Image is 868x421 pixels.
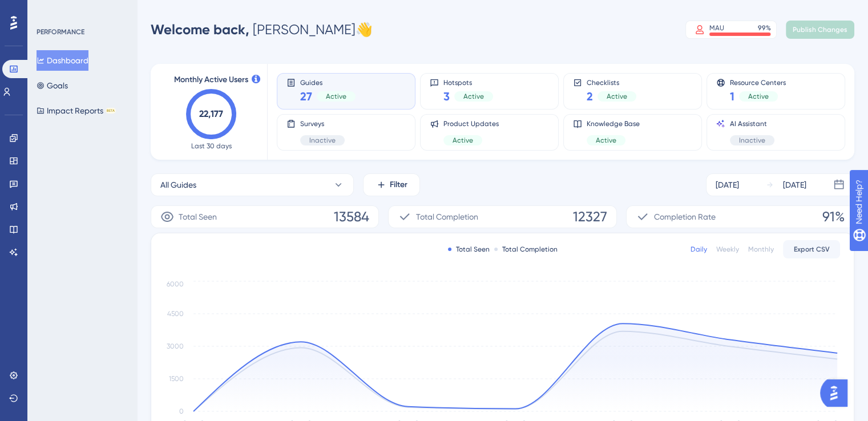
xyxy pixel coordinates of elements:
[151,173,354,196] button: All Guides
[363,173,420,196] button: Filter
[822,208,845,226] span: 91%
[191,141,232,151] span: Last 30 days
[443,78,493,86] span: Hotspots
[587,78,636,86] span: Checklists
[793,25,847,34] span: Publish Changes
[820,376,854,410] iframe: UserGuiding AI Assistant Launcher
[300,78,356,86] span: Guides
[174,73,248,87] span: Monthly Active Users
[151,21,249,38] span: Welcome back,
[300,88,312,104] span: 27
[730,119,774,128] span: AI Assistant
[448,245,490,254] div: Total Seen
[783,240,840,258] button: Export CSV
[716,245,739,254] div: Weekly
[37,50,88,71] button: Dashboard
[27,3,71,17] span: Need Help?
[587,119,640,128] span: Knowledge Base
[587,88,593,104] span: 2
[783,178,806,192] div: [DATE]
[716,178,739,192] div: [DATE]
[443,88,450,104] span: 3
[443,119,499,128] span: Product Updates
[730,78,786,86] span: Resource Centers
[607,92,627,101] span: Active
[691,245,707,254] div: Daily
[37,27,84,37] div: PERFORMANCE
[709,23,724,33] div: MAU
[596,136,616,145] span: Active
[309,136,336,145] span: Inactive
[748,245,774,254] div: Monthly
[151,21,373,39] div: [PERSON_NAME] 👋
[167,342,184,350] tspan: 3000
[739,136,765,145] span: Inactive
[167,280,184,288] tspan: 6000
[334,208,369,226] span: 13584
[326,92,346,101] span: Active
[199,108,223,119] text: 22,177
[758,23,771,33] div: 99 %
[494,245,558,254] div: Total Completion
[160,178,196,192] span: All Guides
[37,75,68,96] button: Goals
[794,245,830,254] span: Export CSV
[573,208,607,226] span: 12327
[106,108,116,114] div: BETA
[37,100,116,121] button: Impact ReportsBETA
[416,210,478,224] span: Total Completion
[167,310,184,318] tspan: 4500
[730,88,734,104] span: 1
[748,92,769,101] span: Active
[453,136,473,145] span: Active
[300,119,345,128] span: Surveys
[179,210,217,224] span: Total Seen
[390,178,407,192] span: Filter
[654,210,716,224] span: Completion Rate
[786,21,854,39] button: Publish Changes
[463,92,484,101] span: Active
[169,375,184,383] tspan: 1500
[179,407,184,415] tspan: 0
